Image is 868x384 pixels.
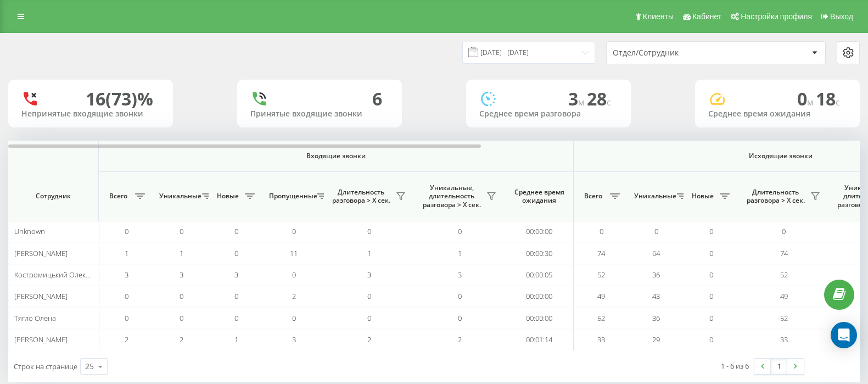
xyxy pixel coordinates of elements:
span: Настройки профиля [741,12,812,21]
span: 3 [367,270,371,280]
span: 11 [290,248,298,258]
div: Непринятые входящие звонки [21,109,160,119]
span: [PERSON_NAME] [14,248,68,258]
span: 0 [709,248,713,258]
span: Длительность разговора > Х сек. [329,188,393,205]
span: 0 [709,291,713,301]
span: 0 [709,335,713,344]
span: 1 [180,248,183,258]
span: [PERSON_NAME] [14,335,68,344]
span: 3 [125,270,128,280]
span: 33 [780,335,788,344]
span: 64 [652,248,660,258]
span: Unknown [14,226,45,236]
td: 00:00:00 [505,307,574,329]
span: Строк на странице [14,361,77,371]
span: 0 [125,291,128,301]
span: Костромицький Олександр [14,270,105,280]
span: 74 [597,248,605,258]
span: 0 [367,226,371,236]
span: Среднее время ожидания [513,188,565,205]
span: 2 [125,335,128,344]
span: 2 [367,335,371,344]
span: c [607,96,611,108]
span: 0 [180,226,183,236]
span: Сотрудник [18,192,89,201]
span: 0 [458,291,462,301]
span: 36 [652,270,660,280]
span: 0 [654,226,658,236]
span: 43 [652,291,660,301]
div: Принятые входящие звонки [250,109,389,119]
span: Уникальные, длительность разговора > Х сек. [420,183,483,209]
div: 25 [85,361,94,372]
div: 16 (73)% [86,88,153,109]
span: Всего [579,192,607,201]
span: 0 [600,226,603,236]
div: Среднее время разговора [479,109,618,119]
span: 0 [125,226,128,236]
span: 0 [292,313,296,323]
span: 0 [458,313,462,323]
span: 49 [597,291,605,301]
td: 00:01:14 [505,329,574,350]
div: Отдел/Сотрудник [613,48,744,58]
span: 28 [587,87,611,110]
span: 0 [709,226,713,236]
span: 0 [458,226,462,236]
span: 0 [709,313,713,323]
span: [PERSON_NAME] [14,291,68,301]
span: 0 [234,226,238,236]
span: Уникальные [159,192,199,201]
span: 0 [292,270,296,280]
span: 1 [458,248,462,258]
span: 0 [180,313,183,323]
span: 52 [780,313,788,323]
span: 36 [652,313,660,323]
span: 0 [367,291,371,301]
td: 00:00:05 [505,264,574,286]
td: 00:00:00 [505,286,574,307]
span: Всего [104,192,132,201]
span: 2 [458,335,462,344]
span: 0 [125,313,128,323]
span: 3 [458,270,462,280]
span: 3 [568,87,587,110]
span: 3 [180,270,183,280]
span: 74 [780,248,788,258]
span: 0 [234,291,238,301]
span: Новые [689,192,716,201]
td: 00:00:30 [505,242,574,264]
span: c [836,96,840,108]
span: Клиенты [643,12,674,21]
span: Уникальные [634,192,674,201]
span: 52 [597,313,605,323]
span: 52 [597,270,605,280]
span: 0 [234,313,238,323]
span: 52 [780,270,788,280]
span: 0 [367,313,371,323]
div: 1 - 6 из 6 [721,360,749,371]
span: 3 [234,270,238,280]
td: 00:00:00 [505,221,574,242]
span: Выход [830,12,853,21]
span: Кабинет [692,12,721,21]
span: 1 [125,248,128,258]
span: 0 [180,291,183,301]
div: Open Intercom Messenger [831,322,857,348]
span: Пропущенные [269,192,313,201]
span: 0 [234,248,238,258]
span: Новые [214,192,242,201]
span: 3 [292,335,296,344]
span: 33 [597,335,605,344]
div: 6 [372,88,382,109]
span: 18 [816,87,840,110]
span: 29 [652,335,660,344]
span: м [807,96,816,108]
span: 0 [709,270,713,280]
span: Длительность разговора > Х сек. [744,188,807,205]
span: 1 [367,248,371,258]
span: 0 [292,226,296,236]
span: 49 [780,291,788,301]
span: 2 [180,335,183,344]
